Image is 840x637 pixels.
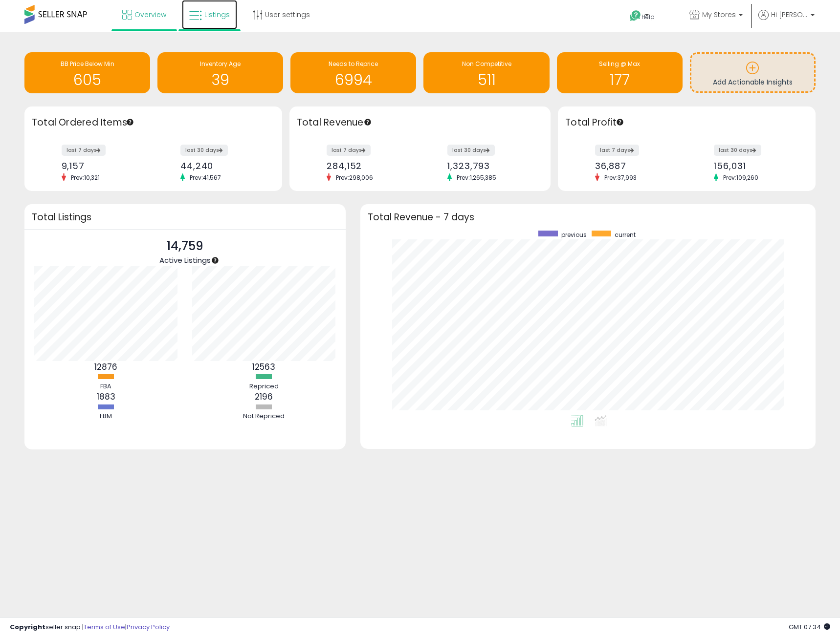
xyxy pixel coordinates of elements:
span: Inventory Age [200,60,241,68]
span: BB Price Below Min [61,60,114,68]
label: last 30 days [714,145,761,156]
div: 284,152 [327,161,413,171]
label: last 30 days [180,145,228,156]
span: Prev: 37,993 [599,173,641,182]
h3: Total Profit [565,116,808,129]
a: Add Actionable Insights [691,54,814,91]
h3: Total Listings [32,213,338,221]
h1: 6994 [295,72,411,88]
h1: 177 [562,72,678,88]
div: Tooltip anchor [211,256,220,265]
a: Selling @ Max 177 [557,52,683,93]
a: BB Price Below Min 605 [24,52,150,93]
div: FBM [77,412,135,421]
a: Non Competitive 511 [423,52,549,93]
span: Overview [134,10,166,20]
span: Prev: 41,567 [185,173,226,182]
div: 156,031 [714,161,798,171]
div: 44,240 [180,161,265,171]
label: last 7 days [62,145,106,156]
span: Prev: 1,265,385 [452,173,501,182]
b: 2196 [255,391,273,403]
p: 14,759 [159,237,211,255]
span: Prev: 10,321 [66,173,105,182]
a: Inventory Age 39 [157,52,283,93]
label: last 7 days [595,145,639,156]
b: 1883 [97,391,115,403]
a: Needs to Reprice 6994 [290,52,416,93]
a: Help [622,2,674,32]
i: Get Help [629,10,641,22]
b: 12876 [94,361,117,373]
div: Repriced [235,382,293,391]
span: previous [561,231,587,239]
h3: Total Revenue [297,116,543,129]
h1: 605 [29,72,145,88]
span: Help [641,13,655,21]
span: Add Actionable Insights [713,77,793,87]
span: My Stores [702,10,736,20]
div: FBA [77,382,135,391]
label: last 30 days [447,145,495,156]
div: Tooltip anchor [616,118,624,127]
span: Prev: 298,006 [331,173,378,182]
div: 36,887 [595,161,680,171]
h3: Total Revenue - 7 days [368,213,808,221]
span: Listings [204,10,230,20]
b: 12563 [252,361,275,373]
span: Active Listings [159,255,211,265]
div: Tooltip anchor [126,118,134,127]
div: 9,157 [62,161,146,171]
label: last 7 days [327,145,371,156]
span: Hi [PERSON_NAME] [771,10,808,20]
div: 1,323,793 [447,161,533,171]
span: Selling @ Max [599,60,640,68]
span: Needs to Reprice [329,60,378,68]
div: Tooltip anchor [363,118,372,127]
h1: 511 [428,72,544,88]
span: Prev: 109,260 [718,173,763,182]
h1: 39 [162,72,278,88]
h3: Total Ordered Items [32,116,275,129]
span: current [615,231,636,239]
a: Hi [PERSON_NAME] [758,10,815,32]
div: Not Repriced [235,412,293,421]
span: Non Competitive [462,60,511,68]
